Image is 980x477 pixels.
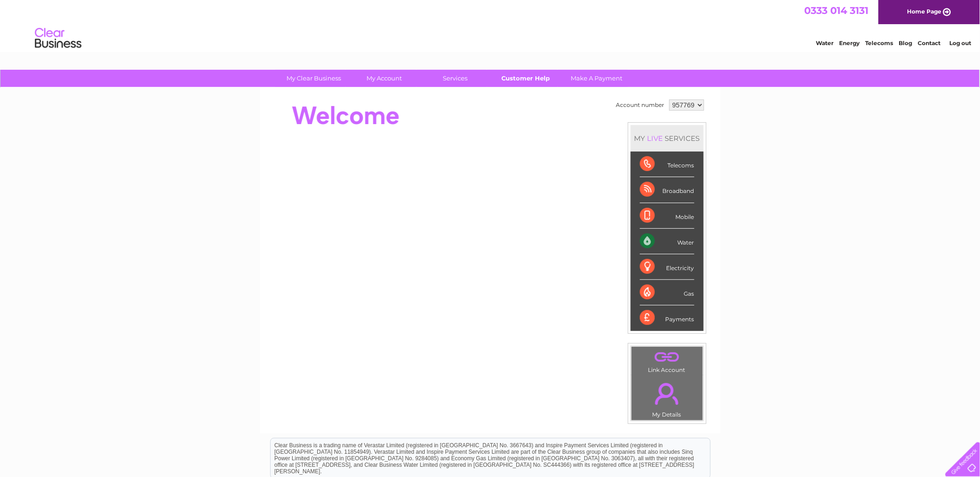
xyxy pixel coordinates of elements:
a: . [634,349,700,365]
a: Log out [949,40,971,46]
a: Make A Payment [558,70,635,87]
div: Mobile [640,203,694,229]
a: . [634,378,700,410]
a: Contact [918,40,941,46]
div: Electricity [640,254,694,280]
a: Water [816,40,834,46]
div: Clear Business is a trading name of Verastar Limited (registered in [GEOGRAPHIC_DATA] No. 3667643... [271,5,710,45]
a: My Account [346,70,423,87]
a: Services [417,70,493,87]
a: 0333 014 3131 [805,5,869,16]
td: Account number [614,97,667,113]
div: Payments [640,305,694,331]
a: Blog [899,40,913,46]
a: Customer Help [487,70,564,87]
td: My Details [631,375,703,421]
div: Water [640,229,694,254]
a: Energy [840,40,860,46]
a: My Clear Business [275,70,352,87]
img: logo.png [34,24,82,53]
td: Link Account [631,346,703,376]
a: Telecoms [866,40,893,46]
div: LIVE [646,134,665,143]
div: Telecoms [640,152,694,177]
div: Broadband [640,177,694,203]
div: MY SERVICES [631,125,704,152]
div: Gas [640,280,694,305]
